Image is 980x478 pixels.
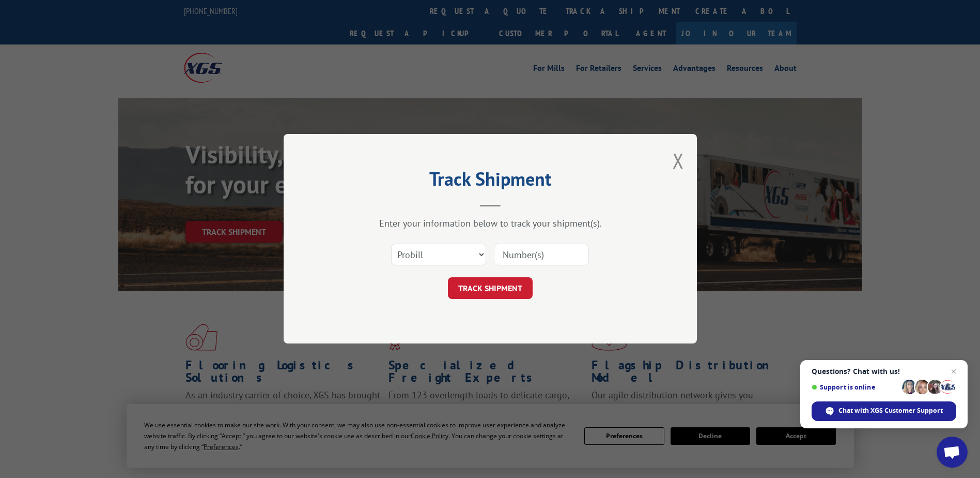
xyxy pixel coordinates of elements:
[335,172,645,191] h2: Track Shipment
[448,278,533,300] button: TRACK SHIPMENT
[947,365,960,378] span: Close chat
[937,437,968,468] div: Open chat
[812,367,956,376] span: Questions? Chat with us!
[335,218,645,230] div: Enter your information below to track your shipment(s).
[812,401,956,421] div: Chat with XGS Customer Support
[673,147,684,174] button: Close modal
[812,383,898,391] span: Support is online
[838,406,943,415] span: Chat with XGS Customer Support
[494,244,589,266] input: Number(s)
